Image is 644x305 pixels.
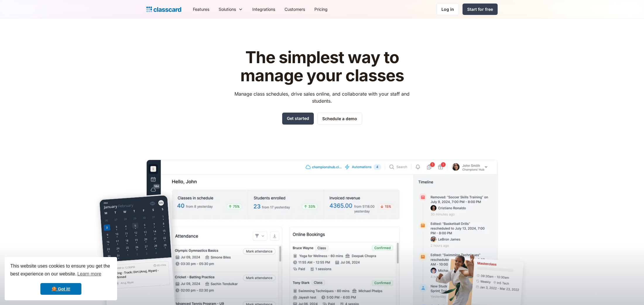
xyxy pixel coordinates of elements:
[5,257,117,300] div: cookieconsent
[467,6,493,12] div: Start for free
[219,6,236,12] div: Solutions
[229,90,415,104] p: Manage class schedules, drive sales online, and collaborate with your staff and students.
[10,263,112,278] span: This website uses cookies to ensure you get the best experience on our website.
[282,113,314,125] a: Get started
[214,3,248,16] div: Solutions
[436,3,459,15] a: Log in
[463,4,498,15] a: Start for free
[310,3,332,16] a: Pricing
[146,5,181,13] a: home
[229,49,415,85] h1: The simplest way to manage your classes
[441,6,454,12] div: Log in
[317,113,362,125] a: Schedule a demo
[188,3,214,16] a: Features
[76,270,102,278] a: learn more about cookies
[248,3,280,16] a: Integrations
[40,283,81,295] a: dismiss cookie message
[280,3,310,16] a: Customers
